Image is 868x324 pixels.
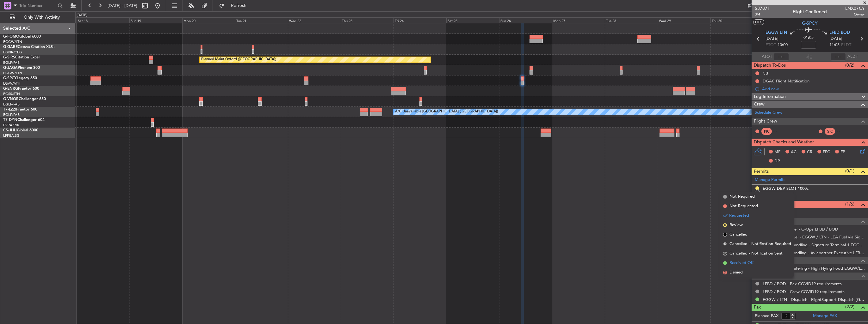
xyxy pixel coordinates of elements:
[813,313,837,319] a: Manage PAX
[201,55,276,64] div: Planned Maint Oxford ([GEOGRAPHIC_DATA])
[216,1,254,11] button: Refresh
[763,186,809,191] div: EGGW DEP SLOT 1000z
[763,78,809,84] div: DGAC Flight Notification
[605,17,658,23] div: Tue 28
[3,87,39,91] a: G-ENRGPraetor 600
[729,241,791,247] span: Cancelled - Notification Required
[755,313,778,319] label: Planned PAX
[754,168,769,175] span: Permits
[729,250,783,257] span: Cancelled - Notification Sent
[762,194,865,199] div: Add new
[3,50,22,55] a: EGNR/CEG
[710,17,763,23] div: Thu 30
[841,42,851,48] span: ELDT
[729,213,749,219] span: Requested
[3,66,18,70] span: G-JAGA
[129,17,182,23] div: Sun 19
[394,17,446,23] div: Fri 24
[3,76,17,80] span: G-SPCY
[729,222,743,228] span: Review
[108,3,137,9] span: [DATE] - [DATE]
[774,158,780,165] span: DP
[3,123,19,128] a: EVRA/RIX
[3,81,20,86] a: LGAV/ATH
[341,17,394,23] div: Thu 23
[763,250,865,255] a: LFBD / BOD - Handling - Aviapartner Executive LFBD****MYhandling*** / BOD
[19,1,56,10] input: Trip Number
[3,108,37,111] a: T7-LZZIPraetor 600
[825,128,835,135] div: SIC
[723,223,727,227] span: R
[729,269,743,276] span: Denied
[754,62,786,69] span: Dispatch To-Dos
[16,15,67,20] span: Only With Activity
[778,42,788,48] span: 10:00
[3,102,20,107] a: EGLF/FAB
[754,139,814,146] span: Dispatch Checks and Weather
[774,149,780,155] span: MF
[761,128,772,135] div: PIC
[802,20,818,27] span: G-SPCY
[774,53,789,61] input: --:--
[763,281,842,286] a: LFBD / BOD - Pax COVID19 requirements
[446,17,499,23] div: Sat 25
[3,56,40,59] a: G-SIRSCitation Excel
[766,36,778,42] span: [DATE]
[3,118,45,122] a: T7-DYNChallenger 604
[845,12,865,17] span: Owner
[837,129,851,134] div: - -
[763,226,838,232] a: LFBD / BOD - Fuel - G-Ops LFBD / BOD
[77,13,87,18] div: [DATE]
[3,76,37,80] a: G-SPCYLegacy 650
[77,17,129,23] div: Sat 18
[793,9,827,15] div: Flight Confirmed
[288,17,341,23] div: Wed 22
[7,12,69,22] button: Only With Activity
[845,168,854,174] span: (0/1)
[763,266,865,271] a: EGGW / LTN - Catering - High Flying Food EGGW/LTN
[3,39,22,44] a: EGGW/LTN
[754,93,786,100] span: Leg Information
[3,56,15,59] span: G-SIRS
[840,149,845,155] span: FP
[791,149,797,155] span: AC
[729,194,755,200] span: Not Required
[829,42,840,48] span: 11:05
[723,242,727,246] span: R
[552,17,605,23] div: Mon 27
[3,108,16,111] span: T7-LZZI
[755,110,782,116] a: Schedule Crew
[754,304,761,311] span: Pax
[3,129,38,132] a: CS-JHHGlobal 6000
[395,107,498,117] div: A/C Unavailable [GEOGRAPHIC_DATA] ([GEOGRAPHIC_DATA])
[763,289,845,294] a: LFBD / BOD - Crew COVID19 requirements
[755,177,785,183] a: Manage Permits
[3,112,20,117] a: EGLF/FAB
[845,303,854,310] span: (2/2)
[762,54,772,60] span: ATOT
[754,118,777,125] span: Flight Crew
[3,133,20,138] a: LFPB/LBG
[766,42,776,48] span: ETOT
[3,66,40,70] a: G-JAGAPhenom 300
[753,19,764,25] button: UTC
[807,149,812,155] span: CR
[3,35,41,39] a: G-FOMOGlobal 6000
[499,17,552,23] div: Sun 26
[226,3,252,8] span: Refresh
[3,129,17,132] span: CS-JHH
[755,5,770,12] span: 537871
[823,149,830,155] span: FFC
[763,234,865,240] a: EGGW / LTN - Fuel - EGGW / LTN - LEA Fuel via Signature in EGGW
[3,87,18,91] span: G-ENRG
[845,201,854,207] span: (1/6)
[658,17,710,23] div: Wed 29
[729,260,753,266] span: Received OK
[723,252,727,255] span: S
[829,36,842,42] span: [DATE]
[766,30,787,36] span: EGGW LTN
[845,5,865,12] span: LNX07CY
[763,70,768,76] div: CB
[729,203,758,209] span: Not Requested
[754,101,765,108] span: Crew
